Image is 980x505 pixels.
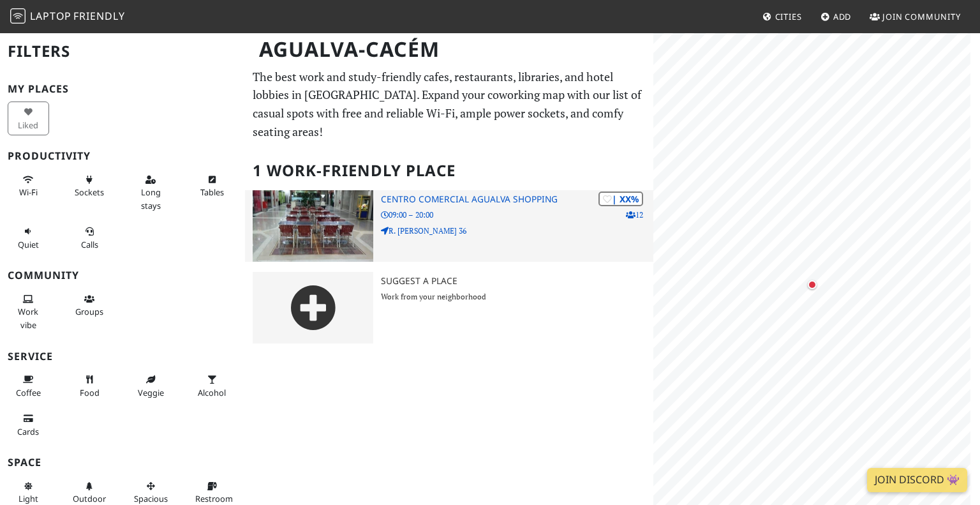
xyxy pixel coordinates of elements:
h3: Space [8,456,237,469]
button: Tables [191,169,233,203]
span: Video/audio calls [81,239,98,250]
button: Work vibe [8,289,49,335]
p: 09:00 – 20:00 [381,209,653,221]
button: Long stays [130,169,172,216]
div: Map marker [805,277,820,292]
div: | XX% [598,192,643,206]
button: Food [69,369,110,403]
h2: Filters [8,32,237,71]
button: Quiet [8,221,49,255]
img: gray-place-d2bdb4477600e061c01bd816cc0f2ef0cfcb1ca9e3ad78868dd16fb2af073a21.png [253,272,373,343]
button: Calls [69,221,110,255]
button: Coffee [8,369,49,403]
h2: 1 Work-Friendly Place [253,151,646,190]
span: Natural light [19,493,38,504]
p: 12 [626,209,643,221]
a: LaptopFriendly LaptopFriendly [10,6,125,28]
span: Credit cards [17,426,39,437]
a: Centro Comercial AGUALVA SHOPPING | XX% 12 Centro Comercial AGUALVA SHOPPING 09:00 – 20:00 R. [PE... [245,190,653,262]
span: Quiet [18,239,39,250]
span: Coffee [16,387,41,398]
button: Wi-Fi [8,169,49,203]
a: Join Community [865,5,966,28]
h1: Agualva-Cacém [249,32,651,67]
span: Work-friendly tables [200,186,224,198]
h3: Suggest a Place [381,276,653,287]
span: Join Community [882,11,961,22]
span: Power sockets [75,186,104,198]
button: Cards [8,408,49,442]
span: Add [833,11,852,22]
span: Veggie [138,387,164,398]
span: Spacious [134,493,168,504]
img: Centro Comercial AGUALVA SHOPPING [253,190,373,262]
p: The best work and study-friendly cafes, restaurants, libraries, and hotel lobbies in [GEOGRAPHIC_... [253,68,646,141]
a: Add [815,5,857,28]
button: Groups [69,289,110,322]
span: Friendly [73,9,124,23]
a: Join Discord 👾 [867,468,967,492]
span: Restroom [195,493,233,504]
span: People working [18,306,38,330]
a: Cities [757,5,807,28]
button: Veggie [130,369,172,403]
h3: Centro Comercial AGUALVA SHOPPING [381,194,653,205]
span: Alcohol [198,387,226,398]
span: Group tables [75,306,103,317]
h3: Community [8,269,237,282]
span: Outdoor area [73,493,106,504]
span: Stable Wi-Fi [19,186,38,198]
span: Long stays [141,186,161,211]
p: Work from your neighborhood [381,290,653,303]
button: Alcohol [191,369,233,403]
img: LaptopFriendly [10,8,26,24]
span: Laptop [30,9,71,23]
span: Food [80,387,100,398]
h3: Productivity [8,150,237,162]
p: R. [PERSON_NAME] 36 [381,225,653,237]
h3: My Places [8,83,237,95]
h3: Service [8,350,237,363]
span: Cities [775,11,802,22]
a: Suggest a Place Work from your neighborhood [245,272,653,343]
button: Sockets [69,169,110,203]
